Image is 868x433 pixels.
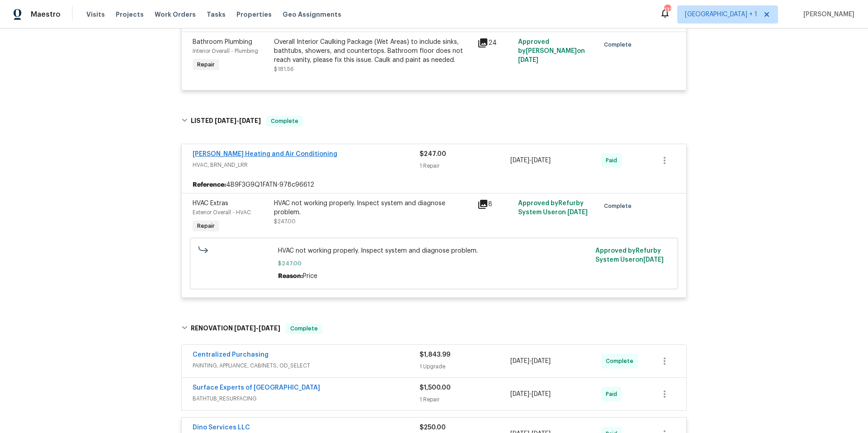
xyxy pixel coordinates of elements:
[274,199,472,217] div: HVAC not working properly. Inspect system and diagnose problem.
[477,199,513,210] div: 8
[274,38,472,65] div: Overall Interior Caulking Package (Wet Areas) to include sinks, bathtubs, showers, and countertop...
[193,424,250,431] a: Dino Services LLC
[274,219,296,224] span: $247.00
[239,118,261,124] span: [DATE]
[604,202,635,211] span: Complete
[595,248,664,263] span: Approved by Refurby System User on
[567,209,588,216] span: [DATE]
[116,10,144,19] span: Projects
[259,325,280,331] span: [DATE]
[193,39,252,45] span: Bathroom Plumbing
[193,394,420,403] span: BATHTUB_RESURFACING
[155,10,196,19] span: Work Orders
[193,385,320,391] a: Surface Experts of [GEOGRAPHIC_DATA]
[234,325,256,331] span: [DATE]
[179,314,689,343] div: RENOVATION [DATE]-[DATE]Complete
[643,257,664,263] span: [DATE]
[193,221,218,231] span: Repair
[191,323,280,334] h6: RENOVATION
[193,200,228,207] span: HVAC Extras
[420,424,446,431] span: $250.00
[420,362,510,371] div: 1 Upgrade
[606,357,637,366] span: Complete
[234,325,280,331] span: -
[215,118,261,124] span: -
[207,11,226,18] span: Tasks
[267,117,302,126] span: Complete
[477,38,513,48] div: 24
[518,200,588,216] span: Approved by Refurby System User on
[518,57,538,63] span: [DATE]
[420,395,510,404] div: 1 Repair
[606,390,621,399] span: Paid
[193,352,269,358] a: Centralized Purchasing
[182,177,686,193] div: 4B9F3G9Q1FATN-978c96612
[191,116,261,127] h6: LISTED
[86,10,105,19] span: Visits
[510,157,529,164] span: [DATE]
[532,358,551,364] span: [DATE]
[420,151,446,157] span: $247.00
[278,246,590,255] span: HVAC not working properly. Inspect system and diagnose problem.
[420,161,510,170] div: 1 Repair
[193,160,420,169] span: HVAC, BRN_AND_LRR
[193,60,218,69] span: Repair
[510,390,551,399] span: -
[193,210,251,215] span: Exterior Overall - HVAC
[215,118,236,124] span: [DATE]
[518,39,585,63] span: Approved by [PERSON_NAME] on
[604,40,635,49] span: Complete
[287,324,321,333] span: Complete
[283,10,341,19] span: Geo Assignments
[193,48,258,54] span: Interior Overall - Plumbing
[685,10,757,19] span: [GEOGRAPHIC_DATA] + 1
[664,5,670,14] div: 132
[510,357,551,366] span: -
[278,273,303,279] span: Reason:
[193,361,420,370] span: PAINTING, APPLIANCE, CABINETS, OD_SELECT
[31,10,61,19] span: Maestro
[510,156,551,165] span: -
[510,358,529,364] span: [DATE]
[510,391,529,397] span: [DATE]
[278,259,590,268] span: $247.00
[193,151,337,157] a: [PERSON_NAME] Heating and Air Conditioning
[179,107,689,136] div: LISTED [DATE]-[DATE]Complete
[800,10,854,19] span: [PERSON_NAME]
[274,66,294,72] span: $181.56
[193,180,226,189] b: Reference:
[420,385,451,391] span: $1,500.00
[236,10,272,19] span: Properties
[532,391,551,397] span: [DATE]
[606,156,621,165] span: Paid
[532,157,551,164] span: [DATE]
[303,273,317,279] span: Price
[420,352,450,358] span: $1,843.99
